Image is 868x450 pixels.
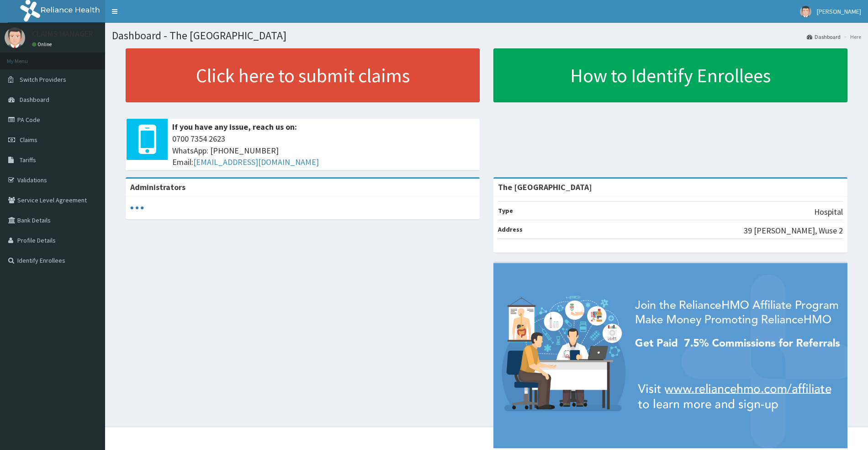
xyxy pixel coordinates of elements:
[842,33,861,41] li: Here
[172,122,297,132] b: If you have any issue, reach us on:
[744,225,843,237] p: 39 [PERSON_NAME], Wuse 2
[5,27,25,48] img: User Image
[130,201,144,215] svg: audio-loading
[817,7,861,16] span: [PERSON_NAME]
[807,33,841,41] a: Dashboard
[20,136,37,144] span: Claims
[814,206,843,218] p: Hospital
[112,30,861,42] h1: Dashboard - The [GEOGRAPHIC_DATA]
[800,6,811,17] img: User Image
[172,133,475,168] span: 0700 7354 2623 WhatsApp: [PHONE_NUMBER] Email:
[498,225,523,233] b: Address
[20,156,36,164] span: Tariffs
[32,41,54,48] a: Online
[498,182,592,192] strong: The [GEOGRAPHIC_DATA]
[126,48,480,102] a: Click here to submit claims
[493,263,847,449] img: provider-team-banner.png
[20,75,66,84] span: Switch Providers
[493,48,847,102] a: How to Identify Enrollees
[32,30,93,38] p: CLAIMS MANAGER
[130,182,185,192] b: Administrators
[20,95,49,104] span: Dashboard
[193,157,319,167] a: [EMAIL_ADDRESS][DOMAIN_NAME]
[498,206,513,215] b: Type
